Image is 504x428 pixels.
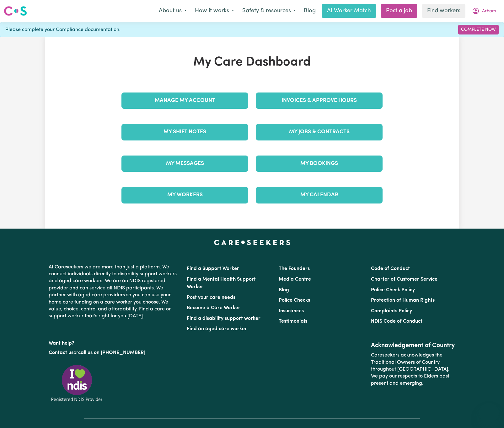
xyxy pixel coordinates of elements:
[256,156,383,172] a: My Bookings
[422,4,465,18] a: Find workers
[279,298,310,303] a: Police Checks
[371,309,412,314] a: Complaints Policy
[78,350,145,355] a: call us on [PHONE_NUMBER]
[187,305,240,310] a: Become a Care Worker
[187,266,239,271] a: Find a Support Worker
[121,124,248,140] a: My Shift Notes
[479,403,499,423] iframe: Button to launch messaging window
[279,319,307,324] a: Testimonials
[322,4,376,18] a: AI Worker Match
[238,4,300,18] button: Safety & resources
[256,187,383,203] a: My Calendar
[5,26,121,34] span: Please complete your Compliance documentation.
[468,4,500,18] button: My Account
[118,55,386,70] h1: My Care Dashboard
[458,25,499,34] a: Complete Now
[482,8,496,15] span: Arham
[121,187,248,203] a: My Workers
[300,4,319,18] a: Blog
[187,295,235,300] a: Post your care needs
[214,240,290,245] a: Careseekers home page
[49,350,73,355] a: Contact us
[279,288,289,293] a: Blog
[371,342,455,349] h2: Acknowledgement of Country
[256,92,383,109] a: Invoices & Approve Hours
[371,319,422,324] a: NDIS Code of Conduct
[49,337,179,347] p: Want help?
[187,326,247,331] a: Find an aged care worker
[371,288,415,293] a: Police Check Policy
[371,266,410,271] a: Code of Conduct
[187,277,256,289] a: Find a Mental Health Support Worker
[256,124,383,140] a: My Jobs & Contracts
[371,277,437,282] a: Charter of Customer Service
[4,4,27,18] a: Careseekers logo
[121,156,248,172] a: My Messages
[49,261,179,322] p: At Careseekers we are more than just a platform. We connect individuals directly to disability su...
[191,4,238,18] button: How it works
[187,316,260,321] a: Find a disability support worker
[279,277,311,282] a: Media Centre
[279,309,304,314] a: Insurances
[4,5,27,17] img: Careseekers logo
[49,347,179,359] p: or
[371,349,455,389] p: Careseekers acknowledges the Traditional Owners of Country throughout [GEOGRAPHIC_DATA]. We pay o...
[49,364,105,403] img: Registered NDIS provider
[121,92,248,109] a: Manage My Account
[371,298,435,303] a: Protection of Human Rights
[381,4,417,18] a: Post a job
[279,266,310,271] a: The Founders
[155,4,191,18] button: About us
